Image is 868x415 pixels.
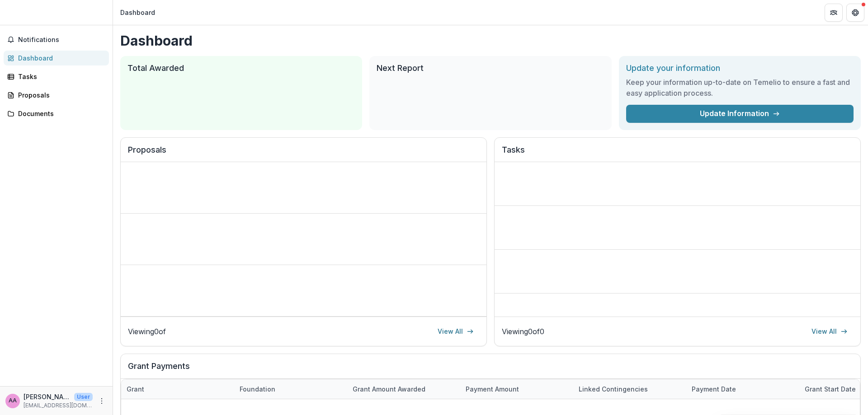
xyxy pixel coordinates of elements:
h2: Proposals [128,145,479,162]
a: Proposals [4,88,109,103]
h2: Next Report [377,63,604,73]
a: Dashboard [4,51,109,65]
p: Viewing 0 of [128,326,166,337]
div: Tasks [18,72,102,81]
a: Update Information [626,105,854,123]
a: Documents [4,106,109,121]
p: [EMAIL_ADDRESS][DOMAIN_NAME] [24,401,93,410]
h2: Tasks [502,145,853,162]
div: Proposals [18,90,102,100]
p: User [74,393,93,401]
a: View All [806,324,853,339]
h2: Total Awarded [127,63,355,73]
div: Annie Axe [9,398,17,404]
span: Notifications [18,36,105,44]
a: View All [432,324,479,339]
div: Documents [18,109,102,118]
h1: Dashboard [120,33,861,49]
a: Tasks [4,69,109,84]
h2: Grant Payments [128,361,853,378]
nav: breadcrumb [117,6,159,19]
h2: Update your information [626,63,854,73]
button: Get Help [846,4,864,22]
p: Viewing 0 of 0 [502,326,544,337]
div: Dashboard [18,53,102,63]
button: Partners [825,4,843,22]
div: Dashboard [120,8,155,17]
h3: Keep your information up-to-date on Temelio to ensure a fast and easy application process. [626,77,854,98]
button: More [96,396,107,406]
p: [PERSON_NAME] [24,392,71,401]
button: Notifications [4,33,109,47]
